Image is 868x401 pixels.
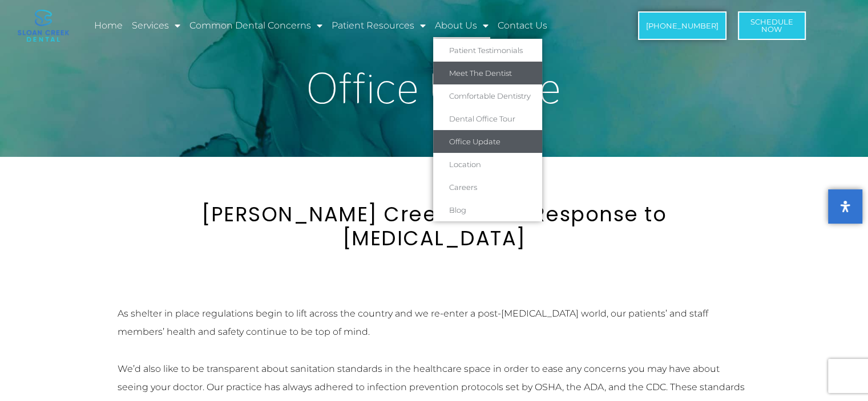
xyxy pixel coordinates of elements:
h1: Office Update [109,67,760,110]
a: Contact Us [496,13,549,39]
span: [PHONE_NUMBER] [646,22,718,30]
p: As shelter in place regulations begin to lift across the country and we re-enter a post-[MEDICAL_... [118,305,751,341]
nav: Menu [92,13,596,39]
a: Blog [433,199,542,221]
a: Location [433,153,542,176]
a: Patient Testimonials [433,39,542,62]
img: logo [18,10,69,42]
a: Common Dental Concerns [188,13,324,39]
a: About Us [433,13,490,39]
a: Dental Office Tour [433,107,542,130]
a: Comfortable Dentistry [433,84,542,107]
a: Meet The Dentist [433,62,542,84]
a: Patient Resources [330,13,427,39]
a: [PHONE_NUMBER] [638,11,726,40]
a: Office Update [433,130,542,153]
a: Home [92,13,124,39]
a: ScheduleNow [738,11,806,40]
a: Services [130,13,182,39]
a: Careers [433,176,542,199]
h2: [PERSON_NAME] Creek Dental Response to [MEDICAL_DATA] [115,202,754,250]
span: Schedule Now [750,18,793,33]
button: Open Accessibility Panel [828,189,862,224]
ul: About Us [433,39,542,221]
